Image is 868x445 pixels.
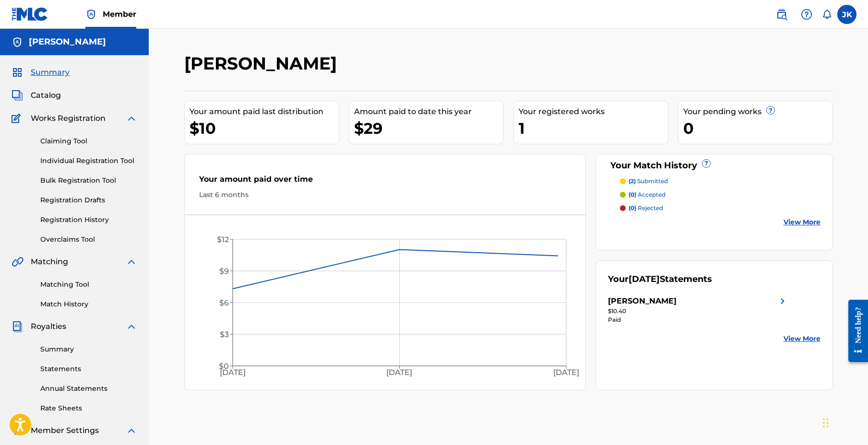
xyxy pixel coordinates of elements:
div: Your amount paid last distribution [190,106,339,117]
iframe: Chat Widget [820,399,868,445]
a: CatalogCatalog [12,90,61,101]
div: Help [797,5,816,24]
a: Rate Sheets [40,403,137,413]
a: Statements [40,364,137,374]
span: Member Settings [31,425,99,436]
a: Annual Statements [40,384,137,394]
a: Bulk Registration Tool [40,176,137,186]
tspan: [DATE] [386,368,412,377]
div: Your registered works [519,106,668,117]
div: Your Statements [608,273,712,286]
span: [DATE] [629,274,660,284]
a: View More [784,334,820,344]
img: Matching [12,256,24,268]
div: $10 [190,117,339,139]
div: Last 6 months [199,190,571,200]
div: Paid [608,316,788,324]
div: Your pending works [683,106,832,117]
div: 0 [683,117,832,139]
a: Registration Drafts [40,195,137,205]
img: Summary [12,67,23,78]
a: (0) accepted [620,190,820,199]
span: ? [702,160,710,167]
a: (2) submitted [620,177,820,186]
div: User Menu [837,5,856,24]
a: Registration History [40,215,137,225]
span: Member [103,9,136,20]
tspan: $6 [219,298,228,307]
tspan: $3 [219,330,228,339]
a: SummarySummary [12,67,70,78]
div: Notifications [822,10,832,19]
span: ? [767,106,774,114]
span: Catalog [31,90,61,101]
span: Works Registration [31,113,106,124]
a: Claiming Tool [40,136,137,146]
img: help [801,9,812,20]
img: right chevron icon [777,295,788,307]
a: Match History [40,299,137,309]
a: Matching Tool [40,280,137,290]
tspan: $12 [216,235,228,244]
a: (0) rejected [620,204,820,212]
img: Catalog [12,90,23,101]
p: accepted [629,190,666,199]
img: expand [126,321,137,332]
img: search [776,9,787,20]
h2: [PERSON_NAME] [184,53,342,74]
img: Works Registration [12,113,24,124]
img: Top Rightsholder [85,9,97,20]
div: Drag [823,409,829,437]
div: $29 [354,117,503,139]
div: Your amount paid over time [199,174,571,190]
a: View More [784,217,820,227]
div: [PERSON_NAME] [608,295,677,307]
img: expand [126,256,137,268]
span: (0) [629,191,636,198]
span: Summary [31,67,70,78]
span: Royalties [31,321,66,332]
tspan: [DATE] [219,368,245,377]
div: 1 [519,117,668,139]
img: MLC Logo [12,7,48,21]
div: Amount paid to date this year [354,106,503,117]
p: rejected [629,204,663,212]
p: submitted [629,177,668,186]
a: Individual Registration Tool [40,156,137,166]
a: Public Search [772,5,791,24]
tspan: [DATE] [553,368,579,377]
img: expand [126,425,137,436]
div: Your Match History [608,159,820,172]
tspan: $9 [219,267,228,276]
img: Accounts [12,36,23,48]
span: (2) [629,177,636,185]
span: Matching [31,256,68,268]
h5: ASTRID [29,36,106,47]
a: [PERSON_NAME]right chevron icon$10.40Paid [608,295,788,324]
tspan: $0 [218,362,228,371]
a: Summary [40,344,137,354]
img: expand [126,113,137,124]
iframe: Resource Center [841,290,868,372]
span: (0) [629,204,636,211]
img: Royalties [12,321,23,332]
a: Overclaims Tool [40,234,137,245]
div: $10.40 [608,307,788,316]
